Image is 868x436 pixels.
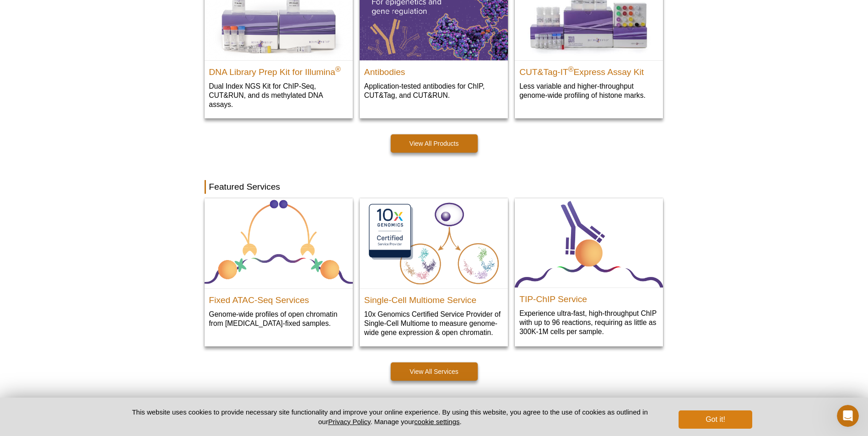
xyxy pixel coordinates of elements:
[364,81,503,100] p: Application-tested antibodies for ChIP, CUT&Tag, and CUT&RUN.
[414,418,459,425] button: cookie settings
[519,81,658,100] p: Less variable and higher-throughput genome-wide profiling of histone marks​.
[209,81,348,109] p: Dual Index NGS Kit for ChIP-Seq, CUT&RUN, and ds methylated DNA assays.
[519,308,658,336] p: Experience ultra-fast, high-throughput ChIP with up to 96 reactions, requiring as little as 300K-...
[205,180,664,194] h2: Featured Services
[568,65,574,73] sup: ®
[209,63,348,77] h2: DNA Library Prep Kit for Illumina
[364,309,503,337] p: 10x Genomics Certified Service Provider of Single-Cell Multiome to measure genome-wide gene expre...
[391,362,478,381] a: View All Services
[328,418,370,425] a: Privacy Policy
[391,134,478,153] a: View All Products
[335,65,341,73] sup: ®
[209,309,348,328] p: Genome-wide profiles of open chromatin from [MEDICAL_DATA]-fixed samples.
[116,407,664,426] p: This website uses cookies to provide necessary site functionality and improve your online experie...
[679,410,752,429] button: Got it!
[364,291,503,305] h2: Single-Cell Multiome Service
[364,63,503,77] h2: Antibodies
[205,198,353,289] img: Fixed ATAC-Seq Services
[519,290,658,304] h2: TIP-ChIP Service
[360,198,508,347] a: Single-Cell Multiome Servicee Single-Cell Multiome Service 10x Genomics Certified Service Provide...
[360,198,508,289] img: Single-Cell Multiome Servicee
[515,198,663,288] img: TIP-ChIP Service
[837,405,859,427] iframe: Intercom live chat
[205,198,353,338] a: Fixed ATAC-Seq Services Fixed ATAC-Seq Services Genome-wide profiles of open chromatin from [MEDI...
[515,198,663,346] a: TIP-ChIP Service TIP-ChIP Service Experience ultra-fast, high-throughput ChIP with up to 96 react...
[519,63,658,77] h2: CUT&Tag-IT Express Assay Kit
[209,291,348,305] h2: Fixed ATAC-Seq Services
